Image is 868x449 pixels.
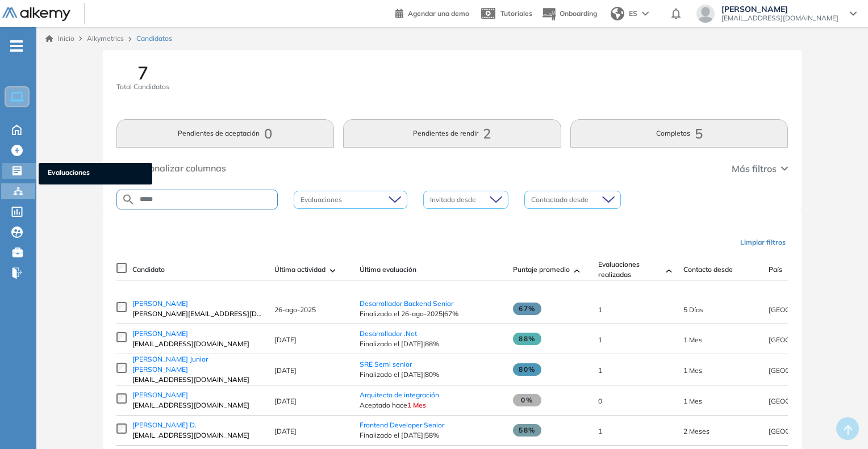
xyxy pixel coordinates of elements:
[360,299,453,308] a: Desarrollador Backend Senior
[598,335,602,344] span: 1
[132,421,197,429] span: [PERSON_NAME] D.
[274,265,325,275] span: Última actividad
[683,335,702,344] span: 24-jul-2025
[642,11,649,16] img: arrow
[360,370,502,380] span: Finalizado el [DATE] | 80%
[513,333,541,345] span: 88%
[360,329,417,338] a: Desarrollador .Net
[513,394,541,406] span: 0%
[598,305,602,314] span: 1
[360,339,502,349] span: Finalizado el [DATE] | 88%
[132,354,263,375] a: [PERSON_NAME] Junior [PERSON_NAME]
[116,161,226,175] button: Personalizar columnas
[574,269,580,272] img: [missing "en.ARROW_ALT" translation]
[769,265,782,275] span: País
[407,401,426,409] span: 1 Mes
[330,269,336,272] img: [missing "en.ARROW_ALT" translation]
[274,305,316,314] span: 26-ago-2025
[122,192,135,207] img: SEARCH_ALT
[360,391,439,399] a: Arquitecto de integración
[343,119,561,148] button: Pendientes de rendir2
[132,329,188,338] span: [PERSON_NAME]
[274,427,297,435] span: [DATE]
[683,397,702,405] span: 03-jul-2025
[769,305,840,314] span: [GEOGRAPHIC_DATA]
[629,9,637,19] span: ES
[132,329,263,339] a: [PERSON_NAME]
[683,265,733,275] span: Contacto desde
[513,265,570,275] span: Puntaje promedio
[721,14,838,23] span: [EMAIL_ADDRESS][DOMAIN_NAME]
[132,309,263,319] span: [PERSON_NAME][EMAIL_ADDRESS][DOMAIN_NAME]
[116,82,169,92] span: Total Candidatos
[732,162,788,175] button: Más filtros
[541,2,597,26] button: Onboarding
[132,339,263,349] span: [EMAIL_ADDRESS][DOMAIN_NAME]
[360,430,502,440] span: Finalizado el [DATE] | 58%
[132,420,263,430] a: [PERSON_NAME] D.
[769,335,840,344] span: [GEOGRAPHIC_DATA]
[598,259,662,280] span: Evaluaciones realizadas
[360,400,502,410] span: Aceptado hace
[116,119,335,148] button: Pendientes de aceptación0
[598,366,602,375] span: 1
[769,366,840,375] span: [GEOGRAPHIC_DATA]
[560,9,597,18] span: Onboarding
[736,233,790,252] button: Limpiar filtros
[611,7,624,20] img: world
[513,363,541,376] span: 80%
[130,161,226,175] span: Personalizar columnas
[598,427,602,435] span: 1
[132,265,165,275] span: Candidato
[513,424,541,437] span: 58%
[48,167,143,180] span: Evaluaciones
[87,34,124,43] span: Alkymetrics
[274,397,297,405] span: [DATE]
[683,366,702,375] span: 14-jul-2025
[360,265,416,275] span: Última evaluación
[136,33,172,44] span: Candidatos
[408,9,469,18] span: Agendar una demo
[132,355,208,374] span: [PERSON_NAME] Junior [PERSON_NAME]
[732,162,777,175] span: Más filtros
[570,119,788,148] button: Completos5
[666,269,672,272] img: [missing "en.ARROW_ALT" translation]
[721,5,838,14] span: [PERSON_NAME]
[132,299,188,308] span: [PERSON_NAME]
[132,390,263,400] a: [PERSON_NAME]
[2,7,70,22] img: Logo
[769,397,840,405] span: [GEOGRAPHIC_DATA]
[132,430,263,440] span: [EMAIL_ADDRESS][DOMAIN_NAME]
[132,299,263,309] a: [PERSON_NAME]
[598,397,602,405] span: 0
[10,45,23,47] i: -
[45,33,74,44] a: Inicio
[137,64,148,82] span: 7
[395,6,469,19] a: Agendar una demo
[360,421,444,429] a: Frontend Developer Senior
[769,427,840,435] span: [GEOGRAPHIC_DATA]
[360,360,412,368] a: SRE Semi senior
[513,303,541,315] span: 67%
[683,305,703,314] span: 26-ago-2025
[683,427,710,435] span: 05-jun-2025
[500,9,532,18] span: Tutoriales
[360,309,502,319] span: Finalizado el 26-ago-2025 | 67%
[132,400,263,410] span: [EMAIL_ADDRESS][DOMAIN_NAME]
[274,366,297,375] span: [DATE]
[132,375,263,385] span: [EMAIL_ADDRESS][DOMAIN_NAME]
[132,391,188,399] span: [PERSON_NAME]
[274,335,297,344] span: [DATE]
